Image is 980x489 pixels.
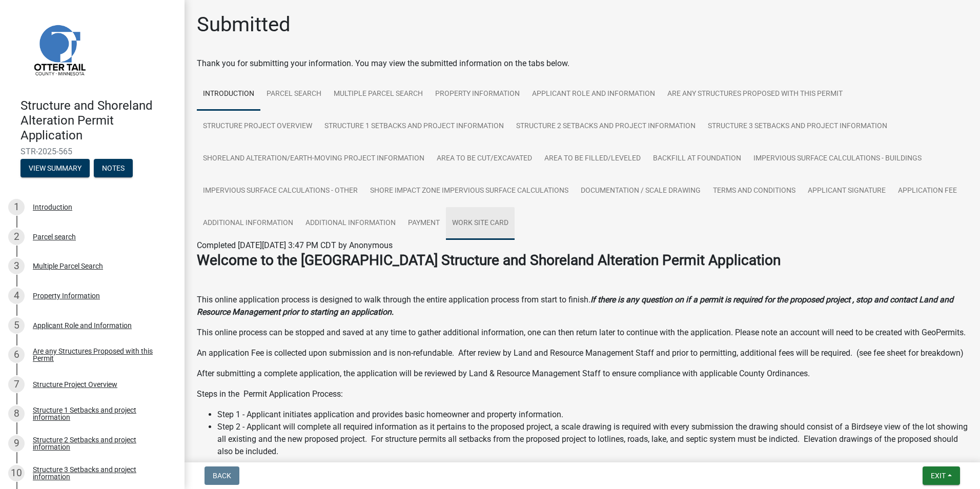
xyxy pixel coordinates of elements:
li: Step 1 - Applicant initiates application and provides basic homeowner and property information. [217,409,968,421]
div: Are any Structures Proposed with this Permit [33,348,168,362]
button: Exit [923,466,960,485]
a: Parcel search [260,78,328,111]
div: 5 [8,317,25,334]
div: Introduction [33,203,72,211]
a: Structure 3 Setbacks and project information [702,110,893,143]
a: Structure 2 Setbacks and project information [510,110,702,143]
div: Multiple Parcel Search [33,262,103,270]
div: 7 [8,376,25,393]
div: 3 [8,258,25,274]
a: Impervious Surface Calculations - Other [197,175,364,208]
p: Steps in the Permit Application Process: [197,388,968,400]
a: Payment [402,207,446,240]
a: Property Information [429,78,526,111]
p: This online application process is designed to walk through the entire application process from s... [197,294,968,318]
div: 6 [8,347,25,363]
a: Are any Structures Proposed with this Permit [661,78,849,111]
div: Structure 1 Setbacks and project information [33,406,168,421]
div: 2 [8,229,25,245]
strong: If there is any question on if a permit is required for the proposed project , stop and contact L... [197,295,953,317]
a: Backfill at foundation [647,142,747,175]
button: Back [205,466,239,485]
a: Terms and Conditions [707,175,802,208]
li: Step 3 - Once submitted the application will be reviewed by Land & Resource staff for completenes... [217,458,968,482]
wm-modal-confirm: Notes [94,165,133,173]
p: An application Fee is collected upon submission and is non-refundable. After review by Land and R... [197,347,968,359]
strong: Welcome to the [GEOGRAPHIC_DATA] Structure and Shoreland Alteration Permit Application [197,252,781,269]
wm-modal-confirm: Summary [21,165,90,173]
a: Structure Project Overview [197,110,318,143]
a: Impervious Surface Calculations - Buildings [747,142,928,175]
p: This online process can be stopped and saved at any time to gather additional information, one ca... [197,327,968,339]
a: Documentation / Scale Drawing [575,175,707,208]
li: Step 2 - Applicant will complete all required information as it pertains to the proposed project,... [217,421,968,458]
div: Applicant Role and Information [33,322,132,329]
a: Structure 1 Setbacks and project information [318,110,510,143]
p: After submitting a complete application, the application will be reviewed by Land & Resource Mana... [197,368,968,380]
a: Work Site Card [446,207,515,240]
div: 1 [8,199,25,215]
a: Application Fee [892,175,963,208]
a: Additional Information [299,207,402,240]
span: Completed [DATE][DATE] 3:47 PM CDT by Anonymous [197,240,393,250]
div: 4 [8,288,25,304]
div: Thank you for submitting your information. You may view the submitted information on the tabs below. [197,57,968,70]
img: Otter Tail County, Minnesota [21,11,97,88]
div: 10 [8,465,25,481]
a: Introduction [197,78,260,111]
div: Structure 2 Setbacks and project information [33,436,168,451]
div: Parcel search [33,233,76,240]
span: STR-2025-565 [21,147,164,156]
a: Multiple Parcel Search [328,78,429,111]
a: Additional Information [197,207,299,240]
div: 9 [8,435,25,452]
a: Area to be Filled/Leveled [538,142,647,175]
a: Shoreland Alteration/Earth-Moving Project Information [197,142,431,175]
button: View Summary [21,159,90,177]
span: Exit [931,472,946,480]
button: Notes [94,159,133,177]
div: Structure 3 Setbacks and project information [33,466,168,480]
div: Structure Project Overview [33,381,117,388]
h1: Submitted [197,12,291,37]
a: Applicant Role and Information [526,78,661,111]
h4: Structure and Shoreland Alteration Permit Application [21,98,176,142]
a: Shore Impact Zone Impervious Surface Calculations [364,175,575,208]
div: 8 [8,405,25,422]
a: Area to be Cut/Excavated [431,142,538,175]
span: Back [213,472,231,480]
div: Property Information [33,292,100,299]
a: Applicant Signature [802,175,892,208]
